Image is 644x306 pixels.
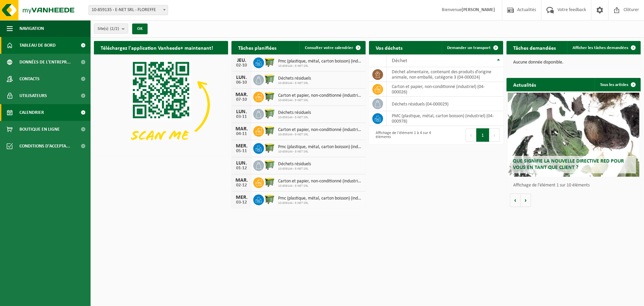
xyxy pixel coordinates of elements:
div: LUN. [235,109,248,115]
img: Download de VHEPlus App [94,54,228,155]
span: Carton et papier, non-conditionné (industriel) [278,93,362,98]
img: WB-0660-HPE-GN-50 [264,159,275,171]
img: WB-1100-HPE-GN-50 [264,56,275,68]
span: Demander un transport [447,46,491,50]
span: Déchets résiduels [278,76,311,81]
div: MER. [235,195,248,200]
img: WB-0660-HPE-GN-50 [264,74,275,85]
span: Données de l'entrepr... [19,54,71,71]
div: Affichage de l'élément 1 à 4 sur 4 éléments [372,128,433,142]
span: 10-859144 - E-NET SRL [278,98,362,102]
img: WB-1100-HPE-GN-50 [264,176,275,188]
img: WB-1100-HPE-GN-50 [264,125,275,136]
div: MAR. [235,178,248,183]
span: Conditions d'accepta... [19,138,70,155]
td: déchets résiduels (04-000029) [387,97,503,111]
p: Aucune donnée disponible. [513,60,634,65]
div: 04-11 [235,132,248,136]
h2: Vos déchets [369,41,409,54]
td: déchet alimentaire, contenant des produits d'origine animale, non emballé, catégorie 3 (04-000024) [387,67,503,82]
div: 06-10 [235,80,248,85]
span: 10-859144 - E-NET SRL [278,167,311,171]
span: Déchets résiduels [278,110,311,116]
a: Consulter votre calendrier [300,41,365,54]
p: Affichage de l'élément 1 sur 10 éléments [513,183,637,188]
h2: Tâches demandées [506,41,562,54]
span: 10-859144 - E-NET SRL [278,116,311,120]
h2: Téléchargez l'application Vanheede+ maintenant! [94,41,220,54]
div: 02-12 [235,183,248,188]
td: carton et papier, non-conditionné (industriel) (04-000026) [387,82,503,97]
span: Déchet [392,58,407,63]
span: 10-859135 - E-NET SRL - FLOREFFE [89,5,168,15]
span: Consulter votre calendrier [305,46,353,50]
span: 10-859144 - E-NET SRL [278,64,362,68]
img: WB-1100-HPE-GN-50 [264,142,275,154]
div: LUN. [235,75,248,80]
div: JEU. [235,58,248,63]
span: Pmc (plastique, métal, carton boisson) (industriel) [278,196,362,201]
img: WB-1100-HPE-GN-50 [264,91,275,102]
span: Carton et papier, non-conditionné (industriel) [278,179,362,184]
strong: [PERSON_NAME] [462,7,495,12]
a: Que signifie la nouvelle directive RED pour vous en tant que client ? [508,93,639,177]
a: Afficher les tâches demandées [567,41,640,54]
span: Carton et papier, non-conditionné (industriel) [278,127,362,133]
count: (2/2) [110,27,119,31]
img: WB-0660-HPE-GN-50 [264,108,275,119]
span: 10-859144 - E-NET SRL [278,150,362,154]
td: PMC (plastique, métal, carton boisson) (industriel) (04-000978) [387,111,503,126]
div: 07-10 [235,97,248,102]
div: 02-10 [235,63,248,68]
span: 10-859144 - E-NET SRL [278,201,362,205]
span: Contacts [19,71,40,87]
img: WB-1100-HPE-GN-50 [264,193,275,205]
span: Navigation [19,20,44,37]
div: MAR. [235,92,248,97]
span: 10-859144 - E-NET SRL [278,184,362,188]
div: LUN. [235,161,248,166]
span: Que signifie la nouvelle directive RED pour vous en tant que client ? [513,159,624,170]
button: Vorige [510,193,521,207]
h2: Tâches planifiées [231,41,283,54]
a: Demander un transport [442,41,502,54]
span: 10-859144 - E-NET SRL [278,133,362,137]
button: OK [132,24,148,34]
button: Volgende [521,193,531,207]
button: Site(s)(2/2) [94,24,128,34]
span: Utilisateurs [19,87,47,104]
span: Tableau de bord [19,37,56,54]
span: 10-859135 - E-NET SRL - FLOREFFE [89,5,168,15]
a: Tous les articles [595,78,640,91]
h2: Actualités [506,78,543,91]
span: Afficher les tâches demandées [573,46,628,50]
div: 03-12 [235,200,248,205]
span: Pmc (plastique, métal, carton boisson) (industriel) [278,144,362,150]
div: 01-12 [235,166,248,171]
div: 03-11 [235,115,248,119]
button: Previous [466,128,476,142]
span: Déchets résiduels [278,162,311,167]
div: MAR. [235,126,248,132]
button: 1 [476,128,489,142]
div: MER. [235,143,248,149]
div: 05-11 [235,149,248,154]
span: Calendrier [19,104,44,121]
button: Next [489,128,500,142]
span: Pmc (plastique, métal, carton boisson) (industriel) [278,59,362,64]
span: Boutique en ligne [19,121,60,138]
span: Site(s) [98,24,119,34]
span: 10-859144 - E-NET SRL [278,81,311,85]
